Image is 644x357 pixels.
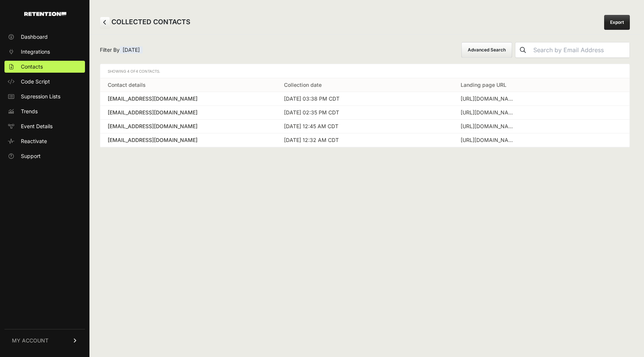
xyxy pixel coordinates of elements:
a: MY ACCOUNT [4,329,85,352]
span: Showing 4 of [108,69,160,73]
a: Integrations [4,46,85,58]
button: Advanced Search [461,42,512,58]
span: Contacts [21,63,43,70]
span: 4 Contacts. [136,69,160,73]
a: Collection date [284,82,322,88]
a: [EMAIL_ADDRESS][DOMAIN_NAME] [108,136,269,144]
a: [EMAIL_ADDRESS][DOMAIN_NAME] [108,123,269,130]
a: Supression Lists [4,91,85,102]
a: Landing page URL [461,82,506,88]
h2: COLLECTED CONTACTS [100,17,190,28]
a: [EMAIL_ADDRESS][DOMAIN_NAME] [108,95,269,102]
a: Reactivate [4,135,85,147]
a: Dashboard [4,31,85,43]
td: [DATE] 02:35 PM CDT [277,106,453,120]
td: [DATE] 03:38 PM CDT [277,92,453,106]
span: Filter By [100,46,143,54]
a: Trends [4,105,85,117]
a: Export [604,15,630,30]
a: [EMAIL_ADDRESS][DOMAIN_NAME] [108,109,269,116]
span: Trends [21,108,38,115]
a: Contact details [108,82,146,88]
span: Reactivate [21,138,47,145]
div: https://tax.irsprob.com/?utm_medium=adwords&utm_campaign=&utm_source=&utm_content=&gad_source=2&g... [461,95,517,102]
a: Support [4,150,85,162]
span: Integrations [21,48,50,56]
span: [DATE] [120,46,143,54]
span: Event Details [21,123,53,130]
a: Code Script [4,76,85,88]
img: Retention.com [24,12,66,16]
a: Event Details [4,120,85,132]
div: https://tax.irsprob.com/homepage-9016?utm_medium=paid&utm_source=an&utm_id=6892080266237&utm_cont... [461,136,517,144]
div: https://tax.irsprob.com/?utm_medium=adwords&utm_campaign=&utm_source=&utm_content=&gad_source=2&g... [461,123,517,130]
td: [DATE] 12:45 AM CDT [277,120,453,133]
input: Search by Email Address [530,42,629,57]
span: Dashboard [21,33,48,41]
span: Code Script [21,78,50,85]
span: Supression Lists [21,93,60,100]
span: Support [21,152,41,160]
span: MY ACCOUNT [12,337,48,344]
div: https://irsprob.clickfunnels.com/2025-oic-optin-415025721753357164602?utm_medium=adwords&utm_camp... [461,109,517,116]
a: Contacts [4,61,85,73]
td: [DATE] 12:32 AM CDT [277,133,453,147]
